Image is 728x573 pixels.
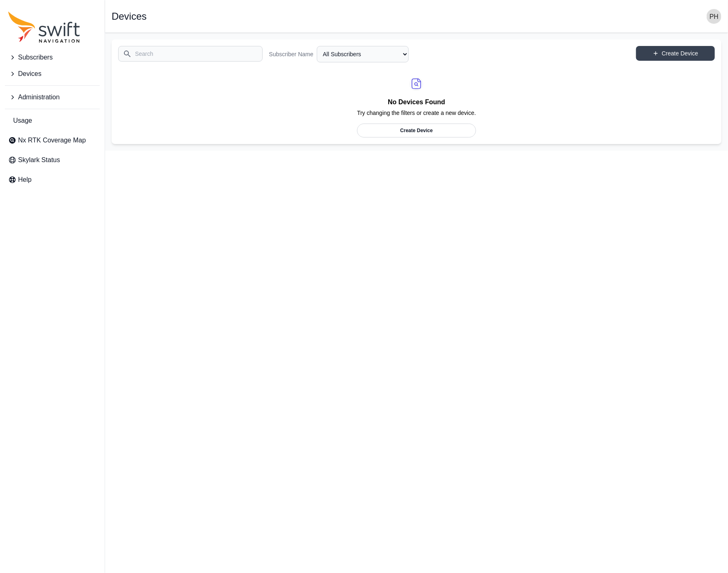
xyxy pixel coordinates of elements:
[18,175,32,185] span: Help
[357,124,476,138] a: Create Device
[112,11,147,21] h1: Devices
[636,46,715,61] a: Create Device
[5,132,100,149] a: Nx RTK Coverage Map
[18,53,53,62] span: Subscribers
[357,97,476,109] h2: No Devices Found
[5,89,100,105] button: Administration
[18,92,60,102] span: Administration
[707,9,721,24] img: user photo
[269,50,314,58] label: Subscriber Name
[18,69,41,79] span: Devices
[13,116,32,126] span: Usage
[5,152,100,168] a: Skylark Status
[5,66,100,82] button: Devices
[317,46,409,62] select: Subscriber
[5,49,100,66] button: Subscribers
[5,112,100,129] a: Usage
[18,135,86,145] span: Nx RTK Coverage Map
[118,46,263,62] input: Search
[18,155,60,165] span: Skylark Status
[5,172,100,188] a: Help
[357,109,476,124] p: Try changing the filters or create a new device.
